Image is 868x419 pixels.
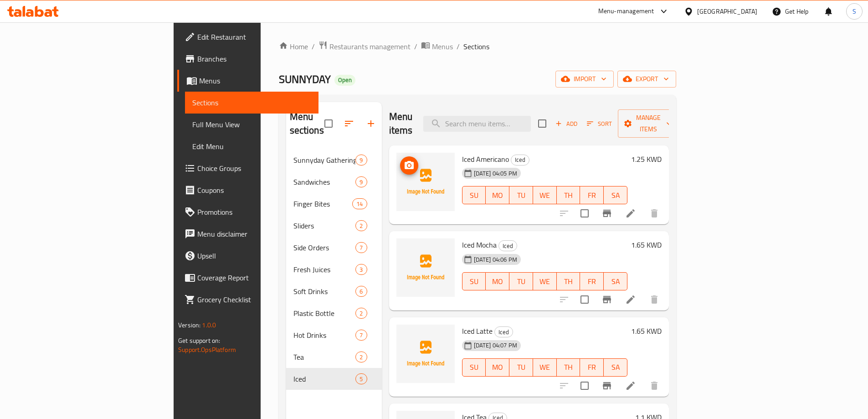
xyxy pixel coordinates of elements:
[197,53,311,64] span: Branches
[598,6,654,17] div: Menu-management
[286,215,382,237] div: Sliders2
[177,267,318,289] a: Coverage Report
[631,325,662,337] h6: 1.65 KWD
[457,41,460,52] li: /
[178,344,236,356] a: Support.OpsPlatform
[617,71,676,88] button: export
[607,189,624,202] span: SA
[643,289,665,310] button: delete
[596,289,618,310] button: Branch-specific-item
[557,272,580,290] button: TH
[286,368,382,390] div: Iced5
[552,117,581,131] span: Add item
[293,373,356,384] span: Iced
[185,135,318,157] a: Edit Menu
[177,223,318,245] a: Menu disclaimer
[853,6,856,16] span: S
[560,275,577,288] span: TH
[286,302,382,324] div: Plastic Bottle2
[355,308,367,319] div: items
[396,153,455,211] img: Iced Americano
[557,358,580,377] button: TH
[356,331,366,340] span: 7
[178,335,220,347] span: Get support on:
[581,117,618,131] span: Sort items
[197,163,311,174] span: Choice Groups
[356,178,366,186] span: 9
[584,275,600,288] span: FR
[355,330,367,341] div: items
[293,198,353,209] div: Finger Bites
[293,308,356,319] span: Plastic Bottle
[625,380,636,391] a: Edit menu item
[697,6,757,16] div: [GEOGRAPHIC_DATA]
[197,228,311,239] span: Menu disclaimer
[338,113,360,134] span: Sort sections
[356,222,366,230] span: 2
[293,352,356,362] div: Tea
[319,114,338,133] span: Select all sections
[466,275,483,288] span: SU
[575,204,594,223] span: Select to update
[643,202,665,224] button: delete
[202,319,216,331] span: 1.0.0
[462,152,509,166] span: Iced Americano
[360,113,382,134] button: Add section
[199,75,311,86] span: Menus
[585,117,614,131] button: Sort
[463,41,489,52] span: Sections
[197,31,311,42] span: Edit Restaurant
[177,179,318,201] a: Coupons
[489,275,506,288] span: MO
[555,71,614,88] button: import
[286,280,382,302] div: Soft Drinks6
[279,41,676,52] nav: breadcrumb
[293,220,356,231] span: Sliders
[513,189,529,202] span: TU
[533,186,557,204] button: WE
[511,155,529,165] span: Iced
[396,325,455,383] img: Iced Latte
[286,237,382,259] div: Side Orders7
[470,169,521,178] span: [DATE] 04:05 PM
[625,208,636,219] a: Edit menu item
[185,114,318,135] a: Full Menu View
[355,264,367,275] div: items
[466,189,483,202] span: SU
[286,171,382,193] div: Sandwiches9
[486,186,509,204] button: MO
[554,119,579,129] span: Add
[329,41,411,52] span: Restaurants management
[356,375,366,383] span: 5
[495,327,513,337] span: Iced
[177,201,318,223] a: Promotions
[604,272,627,290] button: SA
[177,48,318,70] a: Branches
[334,76,355,84] span: Open
[355,155,367,166] div: items
[494,326,513,337] div: Iced
[396,238,455,297] img: Iced Mocha
[631,153,662,166] h6: 1.25 KWD
[537,275,553,288] span: WE
[286,193,382,215] div: Finger Bites14
[498,240,517,251] div: Iced
[580,358,604,377] button: FR
[557,186,580,204] button: TH
[625,294,636,305] a: Edit menu item
[560,361,577,374] span: TH
[356,287,366,296] span: 6
[356,265,366,274] span: 3
[580,272,604,290] button: FR
[575,376,594,395] span: Select to update
[197,250,311,261] span: Upsell
[489,189,506,202] span: MO
[293,264,356,275] span: Fresh Juices
[533,114,552,133] span: Select section
[177,289,318,310] a: Grocery Checklist
[355,373,367,384] div: items
[389,110,413,137] h2: Menu items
